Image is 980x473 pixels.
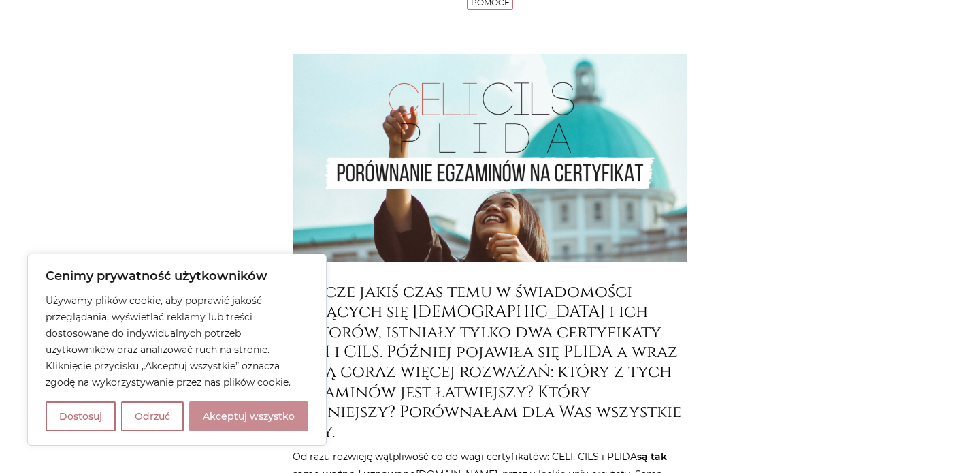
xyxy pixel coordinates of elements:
[189,401,308,431] button: Akceptuj wszystko
[46,268,308,284] p: Cenimy prywatność użytkowników
[121,401,184,431] button: Odrzuć
[293,282,687,442] h3: Jeszcze jakiś czas temu w świadomości uczących się [DEMOGRAPHIC_DATA] i ich lektorów, istniały ty...
[46,401,116,431] button: Dostosuj
[46,292,308,391] p: Używamy plików cookie, aby poprawić jakość przeglądania, wyświetlać reklamy lub treści dostosowan...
